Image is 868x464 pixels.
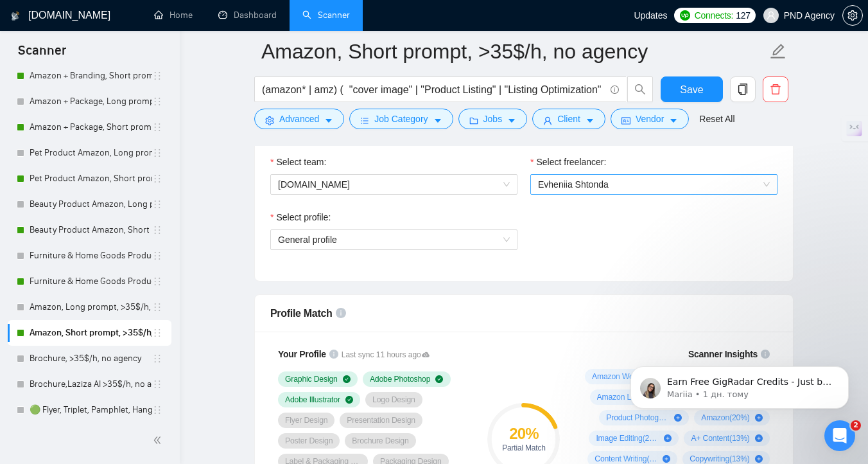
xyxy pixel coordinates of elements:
a: Amazon + Branding, Short prompt, >35$/h, no agency [30,63,152,89]
span: SHTONDA.DESIGN [278,175,510,194]
span: check-circle [435,375,443,383]
span: holder [152,225,162,235]
div: 20 % [487,426,560,442]
span: Graphic Design [285,374,338,384]
span: holder [152,199,162,210]
li: Amazon, Short prompt, >35$/h, no agency [8,320,171,346]
span: double-left [153,434,166,447]
span: copy [731,84,755,95]
span: caret-down [586,116,595,125]
input: Search Freelance Jobs... [262,82,605,98]
span: Amazon Webstore ( 40 %) [592,371,655,382]
span: user [767,11,776,20]
a: Beauty Product Amazon, Short prompt, >35$/h, no agency [30,217,152,243]
a: dashboardDashboard [218,10,277,21]
span: caret-down [507,116,516,125]
li: Beauty Product Amazon, Long prompt, >35$/h, no agency [8,192,171,217]
span: Product Photography ( 27 %) [606,413,669,423]
img: logo [11,6,20,26]
button: search [627,76,653,102]
span: Poster Design [285,436,333,446]
a: Amazon + Package, Long prompt, >35$/h, no agency [30,89,152,114]
span: Client [557,112,580,126]
span: holder [152,302,162,312]
span: caret-down [324,116,333,125]
span: holder [152,96,162,107]
a: Pet Product Amazon, Short prompt, >35$/h, no agency [30,166,152,192]
span: Connects: [695,8,733,22]
span: Logo Design [372,395,415,405]
span: check-circle [343,375,351,383]
span: setting [265,116,274,125]
span: Updates [634,10,667,21]
button: idcardVendorcaret-down [611,109,689,129]
li: 🟢 Flyer, Triplet, Pamphlet, Hangout >36$/h, no agency [8,397,171,423]
span: Copywriting ( 13 %) [690,454,750,464]
span: A+ Content ( 13 %) [691,433,749,443]
span: check-circle [345,396,353,404]
iframe: Intercom live chat [824,420,855,451]
span: Job Category [374,112,428,126]
li: Brochure,Laziza AI >35$/h, no agency [8,371,171,397]
div: Partial Match [487,444,560,452]
span: Last sync 11 hours ago [342,349,430,361]
span: Image Editing ( 20 %) [596,433,659,443]
a: Amazon + Package, Short prompt, >35$/h, no agency [30,114,152,140]
a: Reset All [699,112,734,126]
span: info-circle [336,308,346,318]
a: 🟢 Flyer, Triplet, Pamphlet, Hangout >36$/h, no agency [30,397,152,423]
a: Pet Product Amazon, Long prompt, >35$/h, no agency [30,140,152,166]
span: holder [152,353,162,364]
span: info-circle [611,85,619,94]
span: bars [360,116,369,125]
a: Furniture & Home Goods Product Amazon, Short prompt, >35$/h, no agency [30,269,152,294]
a: Beauty Product Amazon, Long prompt, >35$/h, no agency [30,192,152,217]
img: upwork-logo.png [680,10,690,21]
span: Adobe Illustrator [285,395,340,405]
a: Furniture & Home Goods Product Amazon, Long prompt, >35$/h, no agency [30,243,152,269]
span: 2 [851,420,861,431]
span: holder [152,379,162,389]
li: Amazon + Package, Long prompt, >35$/h, no agency [8,89,171,114]
span: plus-circle [755,434,763,442]
span: caret-down [433,116,442,125]
span: plus-circle [755,455,763,463]
span: holder [152,174,162,184]
span: Scanner [8,41,76,68]
label: Select team: [270,155,326,169]
li: Pet Product Amazon, Long prompt, >35$/h, no agency [8,140,171,166]
span: holder [152,122,162,132]
span: info-circle [329,350,338,359]
span: Advanced [279,112,319,126]
span: holder [152,148,162,158]
span: holder [152,71,162,81]
span: caret-down [669,116,678,125]
span: Amazon Listing Optimization ( 27 %) [597,392,660,402]
a: searchScanner [302,10,350,21]
span: Save [680,82,703,98]
span: plus-circle [663,455,670,463]
iframe: Intercom notifications повідомлення [611,339,868,429]
span: Select profile: [276,210,331,224]
li: Furniture & Home Goods Product Amazon, Short prompt, >35$/h, no agency [8,269,171,294]
input: Scanner name... [261,35,767,67]
li: Amazon, Long prompt, >35$/h, no agency [8,294,171,320]
span: Presentation Design [347,415,415,425]
a: setting [842,10,863,21]
span: Vendor [636,112,664,126]
button: settingAdvancedcaret-down [254,109,344,129]
span: 127 [736,8,750,22]
span: setting [843,10,862,21]
button: copy [730,76,756,102]
span: holder [152,405,162,415]
button: delete [763,76,788,102]
span: Profile Match [270,308,333,319]
span: Adobe Photoshop [370,374,430,384]
span: idcard [621,116,630,125]
span: Flyer Design [285,415,327,425]
a: Amazon, Short prompt, >35$/h, no agency [30,320,152,346]
button: folderJobscaret-down [458,109,528,129]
